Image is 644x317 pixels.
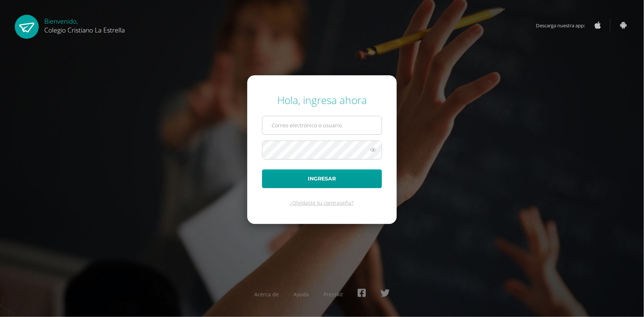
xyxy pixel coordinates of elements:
[324,291,343,298] a: Presskit
[262,93,382,107] div: Hola, ingresa ahora
[44,25,125,34] span: Colegio Cristiano La Estrella
[290,199,354,206] a: ¿Olvidaste tu contraseña?
[262,116,382,134] input: Correo electrónico o usuario
[293,291,309,298] a: Ayuda
[44,15,125,34] div: Bienvenido,
[536,18,593,32] span: Descarga nuestra app:
[262,169,382,188] button: Ingresar
[254,291,279,298] a: Acerca de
